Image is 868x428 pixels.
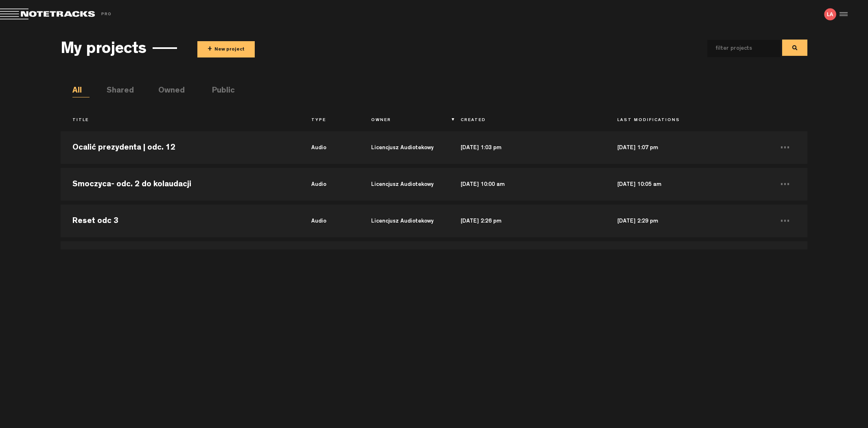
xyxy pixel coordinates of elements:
[300,166,359,203] td: audio
[359,203,449,239] td: Licencjusz Audiotekowy
[824,8,836,20] img: letters
[606,129,762,166] td: [DATE] 1:07 pm
[606,114,762,128] th: Last Modifications
[61,41,146,59] h3: My projects
[606,203,762,239] td: [DATE] 2:29 pm
[61,114,300,128] th: Title
[208,45,212,54] span: +
[300,203,359,239] td: audio
[61,129,300,166] td: Ocalić prezydenta | odc. 12
[212,85,229,97] li: Public
[61,203,300,239] td: Reset odc 3
[763,239,807,276] td: ...
[449,203,606,239] td: [DATE] 2:26 pm
[359,166,449,203] td: Licencjusz Audiotekowy
[606,239,762,276] td: [DATE] 2:26 pm
[72,85,90,97] li: All
[107,85,124,97] li: Shared
[449,239,606,276] td: [DATE] 2:23 pm
[707,40,767,57] input: filter projects
[449,114,606,128] th: Created
[359,114,449,128] th: Owner
[359,239,449,276] td: Licencjusz Audiotekowy
[449,129,606,166] td: [DATE] 1:03 pm
[606,166,762,203] td: [DATE] 10:05 am
[449,166,606,203] td: [DATE] 10:00 am
[197,41,255,57] button: +New project
[300,239,359,276] td: audio
[61,166,300,203] td: Smoczyca- odc. 2 do kolaudacji
[300,114,359,128] th: Type
[300,129,359,166] td: audio
[158,85,175,97] li: Owned
[61,239,300,276] td: Reset odc 2
[359,129,449,166] td: Licencjusz Audiotekowy
[763,166,807,203] td: ...
[763,203,807,239] td: ...
[763,129,807,166] td: ...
